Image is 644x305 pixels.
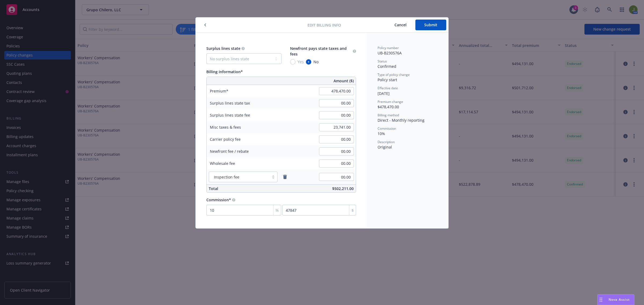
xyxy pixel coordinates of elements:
span: Policy start [378,77,397,82]
span: Inspection fee [214,174,239,180]
span: Surplus lines state fee [210,113,250,118]
span: Total [209,186,218,191]
span: Policy number [378,46,399,50]
span: UB-B230576A [378,50,402,55]
input: 0.00 [319,111,354,119]
span: Inspection fee [212,174,266,180]
span: Edit billing info [308,22,341,28]
input: 0.00 [319,99,354,107]
span: Effective date [378,86,398,90]
input: 0.00 [319,135,354,143]
a: remove [282,174,288,180]
button: Nova Assist [597,294,634,305]
span: Wholesale fee [210,161,235,166]
span: Commission [378,126,396,131]
input: 0.00 [319,159,354,168]
span: Nova Assist [609,297,630,302]
span: Yes [298,59,304,65]
span: Billing information* [206,69,243,74]
input: 0.00 [319,147,354,155]
span: Type of policy change [378,72,410,77]
span: % [276,207,279,213]
div: Drag to move [598,295,604,305]
input: 0.00 [319,173,354,181]
span: Submit [424,22,437,27]
span: Commission* [206,197,231,202]
span: Cancel [394,22,407,27]
span: Amount ($) [334,78,354,84]
span: Surplus lines state [206,46,240,51]
span: $478,470.00 [378,104,399,109]
input: No [306,59,311,65]
span: Original [378,144,392,150]
span: Direct - Monthly reporting [378,118,425,123]
span: Premium [210,88,228,94]
span: Surplus lines state tax [210,101,250,106]
span: Status [378,59,387,64]
input: Yes [290,59,295,65]
input: 0.00 [319,87,354,95]
span: Description [378,140,395,144]
input: 0.00 [319,123,354,131]
span: 10% [378,131,385,136]
span: Billing method [378,113,399,117]
span: Misc taxes & fees [210,125,241,130]
span: No [313,59,319,65]
span: Premium change [378,99,403,104]
span: $502,211.00 [332,186,354,191]
span: Carrier policy fee [210,137,241,142]
span: $ [352,207,354,213]
span: Newfront pays state taxes and fees [290,46,347,57]
span: Newfront fee / rebate [210,149,249,154]
span: Confirmed [378,64,396,69]
button: Submit [415,20,446,30]
span: [DATE] [378,91,390,96]
button: Cancel [386,20,415,30]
